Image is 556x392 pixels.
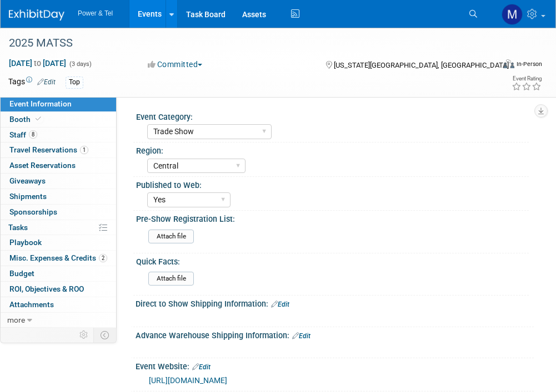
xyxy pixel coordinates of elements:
[1,174,116,189] a: Giveaways
[503,59,514,68] img: Format-Inperson.png
[292,332,310,340] a: Edit
[136,327,534,342] div: Advance Warehouse Shipping Information:
[1,128,116,142] a: Staff8
[9,238,42,247] span: Playbook
[136,253,529,267] div: Quick Facts:
[1,220,116,235] a: Tasks
[9,145,88,154] span: Travel Reservations
[271,301,289,308] a: Edit
[9,284,84,293] span: ROI, Objectives & ROO
[74,328,94,342] td: Personalize Event Tab Strip
[80,146,88,154] span: 1
[1,96,116,111] a: Event Information
[8,223,28,232] span: Tasks
[1,251,116,266] a: Misc. Expenses & Credits2
[1,235,116,250] a: Playbook
[9,207,57,216] span: Sponsorships
[136,358,534,373] div: Event Website:
[32,59,43,68] span: to
[9,300,54,309] span: Attachments
[1,142,116,157] a: Travel Reservations1
[9,9,64,21] img: ExhibitDay
[8,76,56,89] td: Tags
[460,58,542,74] div: Event Format
[37,78,56,86] a: Edit
[9,176,46,185] span: Giveaways
[9,269,34,278] span: Budget
[7,315,25,324] span: more
[1,297,116,312] a: Attachments
[502,4,523,25] img: Madalyn Bobbitt
[1,313,116,328] a: more
[68,60,92,68] span: (3 days)
[512,76,542,82] div: Event Rating
[29,130,37,139] span: 8
[136,296,534,310] div: Direct to Show Shipping Information:
[516,60,542,68] div: In-Person
[36,116,41,122] i: Booth reservation complete
[144,59,207,70] button: Committed
[1,282,116,297] a: ROI, Objectives & ROO
[9,161,76,170] span: Asset Reservations
[136,109,529,123] div: Event Category:
[8,58,67,68] span: [DATE] [DATE]
[66,77,83,88] div: Top
[1,266,116,281] a: Budget
[1,189,116,204] a: Shipments
[9,253,107,262] span: Misc. Expenses & Credits
[9,115,43,124] span: Booth
[94,328,117,342] td: Toggle Event Tabs
[136,142,529,156] div: Region:
[99,254,107,262] span: 2
[1,205,116,220] a: Sponsorships
[334,61,509,69] span: [US_STATE][GEOGRAPHIC_DATA], [GEOGRAPHIC_DATA]
[9,192,47,201] span: Shipments
[9,130,37,139] span: Staff
[1,112,116,127] a: Booth
[192,363,211,371] a: Edit
[136,211,529,225] div: Pre-Show Registration List:
[136,177,529,191] div: Published to Web:
[1,158,116,173] a: Asset Reservations
[78,9,113,17] span: Power & Tel
[5,33,489,53] div: 2025 MATSS
[9,99,72,108] span: Event Information
[149,376,227,385] a: [URL][DOMAIN_NAME]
